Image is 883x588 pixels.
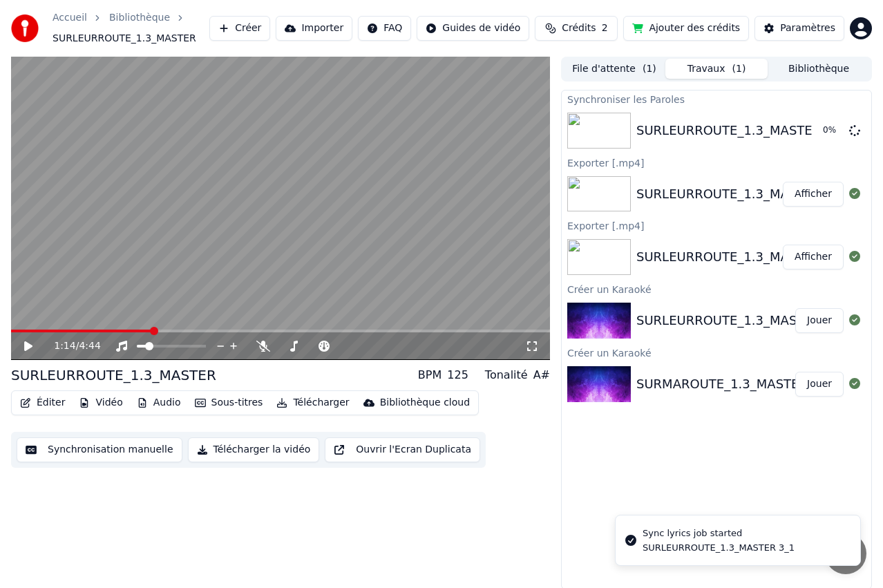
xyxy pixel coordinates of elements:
button: Bibliothèque [768,59,870,79]
div: / [54,339,87,353]
button: Importer [276,16,352,41]
nav: breadcrumb [53,11,209,46]
button: Télécharger [271,393,354,412]
div: Paramètres [780,21,835,35]
div: Exporter [.mp4] [562,154,871,171]
button: Audio [131,393,187,412]
button: Afficher [783,182,844,207]
button: Créer [209,16,270,41]
span: Crédits [562,21,596,35]
button: Crédits2 [535,16,618,41]
span: ( 1 ) [643,62,656,76]
button: Afficher [783,245,844,269]
button: Guides de vidéo [417,16,529,41]
button: Paramètres [754,16,844,41]
img: youka [11,15,39,42]
button: Éditer [15,393,70,412]
span: 4:44 [79,339,100,353]
div: SURLEURROUTE_1.3_MASTER 3_1 [643,542,795,554]
button: Sous-titres [189,393,269,412]
a: Bibliothèque [109,11,170,25]
button: Synchronisation manuelle [17,437,182,462]
div: BPM [418,367,441,383]
button: File d'attente [563,59,665,79]
div: 125 [447,367,468,383]
div: SURLEURROUTE_1.3_MASTER 3_1 [636,311,847,330]
div: SURLEURROUTE_1.3_MASTER [11,366,216,385]
div: Bibliothèque cloud [380,396,470,410]
span: 2 [602,21,608,35]
span: 1:14 [54,339,75,353]
div: Sync lyrics job started [643,527,795,540]
div: A# [533,367,550,383]
span: SURLEURROUTE_1.3_MASTER [53,32,196,46]
button: FAQ [358,16,411,41]
button: Télécharger la vidéo [188,437,320,462]
div: Synchroniser les Paroles [562,91,871,107]
span: ( 1 ) [732,62,746,76]
div: SURLEURROUTE_1.3_MASTER [636,121,821,140]
div: Exporter [.mp4] [562,217,871,234]
div: Créer un Karaoké [562,281,871,297]
button: Vidéo [73,393,128,412]
button: Jouer [795,372,844,397]
button: Ajouter des crédits [623,16,749,41]
div: SURLEURROUTE_1.3_MASTER [636,247,821,267]
div: SURLEURROUTE_1.3_MASTER [636,184,821,204]
button: Jouer [795,308,844,333]
div: SURMAROUTE_1.3_MASTER 3 [636,374,819,394]
div: 0 % [823,125,844,136]
div: Créer un Karaoké [562,344,871,361]
a: Accueil [53,11,87,25]
div: Tonalité [485,367,528,383]
button: Ouvrir l'Ecran Duplicata [325,437,480,462]
button: Travaux [665,59,768,79]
